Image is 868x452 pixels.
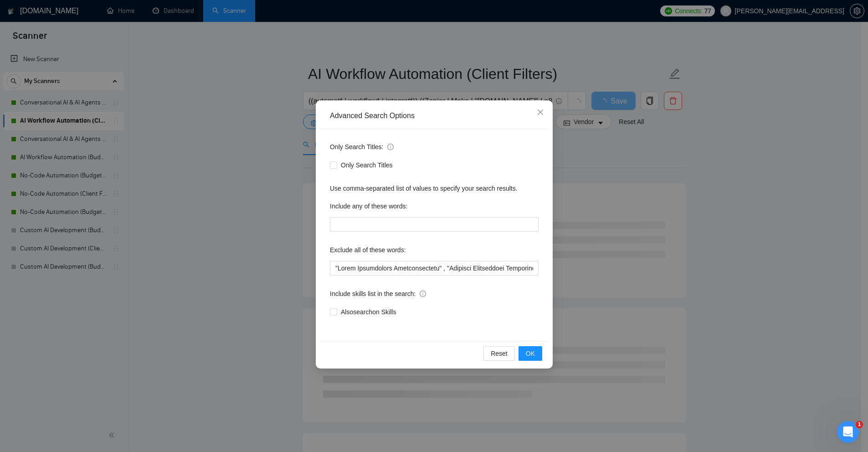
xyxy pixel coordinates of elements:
[518,346,542,361] button: OK
[337,160,396,170] span: Only Search Titles
[528,100,553,125] button: Close
[387,144,394,150] span: info-circle
[330,142,394,152] span: Only Search Titles:
[537,109,544,116] span: close
[330,183,539,193] div: Use comma-separated list of values to specify your search results.
[330,243,406,257] label: Exclude all of these words:
[483,346,515,361] button: Reset
[330,199,407,213] label: Include any of these words:
[525,348,534,358] span: OK
[330,289,426,299] span: Include skills list in the search:
[837,421,859,443] iframe: Intercom live chat
[420,291,426,297] span: info-circle
[856,421,863,428] span: 1
[491,348,508,358] span: Reset
[337,307,400,317] span: Also search on Skills
[330,111,539,121] div: Advanced Search Options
